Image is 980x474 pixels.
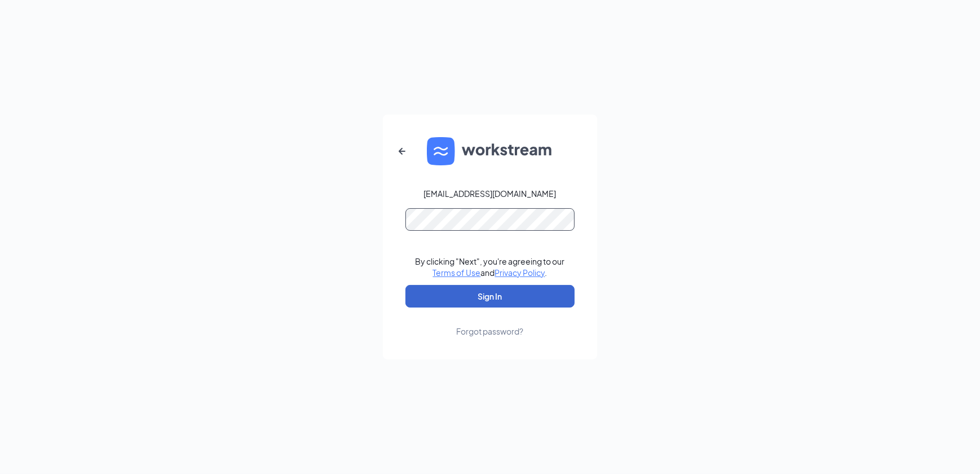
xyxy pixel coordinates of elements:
svg: ArrowLeftNew [395,144,409,158]
a: Forgot password? [457,308,524,337]
img: WS logo and Workstream text [427,137,553,165]
div: [EMAIL_ADDRESS][DOMAIN_NAME] [424,188,557,199]
a: Privacy Policy [495,267,545,278]
div: Forgot password? [457,326,524,337]
a: Terms of Use [433,267,481,278]
div: By clicking "Next", you're agreeing to our and . [416,256,565,278]
button: ArrowLeftNew [389,138,416,165]
button: Sign In [405,285,575,308]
